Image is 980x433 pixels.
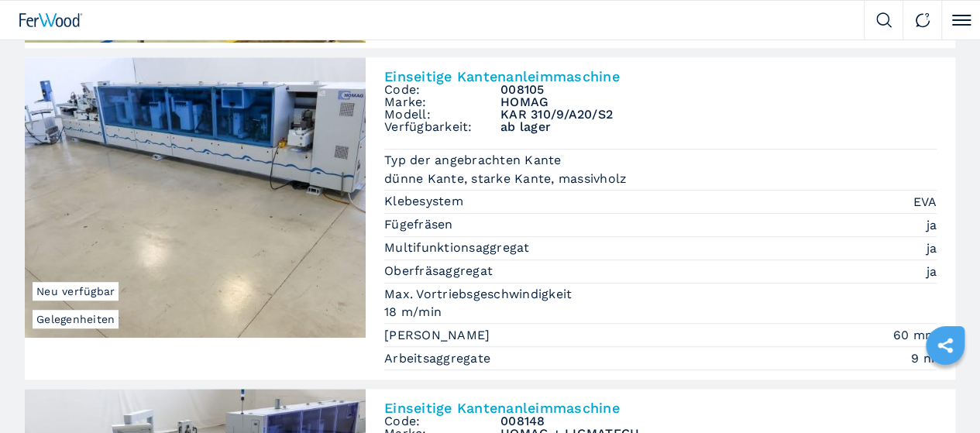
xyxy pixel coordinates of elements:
img: Einseitige Kantenanleimmaschine HOMAG KAR 310/9/A20/S2 [25,57,366,338]
p: Typ der angebrachten Kante [384,152,566,169]
img: Ferwood [19,13,83,27]
h3: HOMAG [500,96,937,108]
h3: KAR 310/9/A20/S2 [500,108,937,121]
h3: 008148 [500,415,937,428]
a: sharethis [926,326,965,365]
p: Multifunktionsaggregat [384,239,534,256]
em: dünne Kante, starke Kante, massivholz [384,170,937,187]
em: 60 mm [893,326,937,344]
span: Gelegenheiten [33,310,119,328]
h2: Einseitige Kantenanleimmaschine [384,401,937,415]
span: Code: [384,415,500,428]
p: Fügefräsen [384,216,457,233]
em: ja [927,216,937,234]
p: Klebesystem [384,193,467,210]
a: Einseitige Kantenanleimmaschine HOMAG KAR 310/9/A20/S2GelegenheitenNeu verfügbarEinseitige Kanten... [25,57,955,380]
span: Code: [384,84,500,96]
em: 9 nr [911,349,937,367]
p: Max. Vortriebsgeschwindigkeit [384,286,576,303]
img: Contact us [915,12,930,28]
p: [PERSON_NAME] [384,327,494,344]
em: ja [927,239,937,257]
em: ja [927,263,937,280]
p: Oberfräsaggregat [384,263,497,280]
em: 18 m/min [384,303,937,321]
span: Neu verfügbar [33,282,119,301]
img: Search [876,12,892,28]
h3: 008105 [500,84,937,96]
p: Arbeitsaggregate [384,350,494,367]
span: Verfügbarkeit: [384,121,500,133]
span: ab lager [500,121,937,133]
button: Click to toggle menu [941,1,980,40]
h2: Einseitige Kantenanleimmaschine [384,70,937,84]
em: EVA [913,193,937,211]
iframe: Chat [914,363,968,421]
span: Marke: [384,96,500,108]
span: Modell: [384,108,500,121]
